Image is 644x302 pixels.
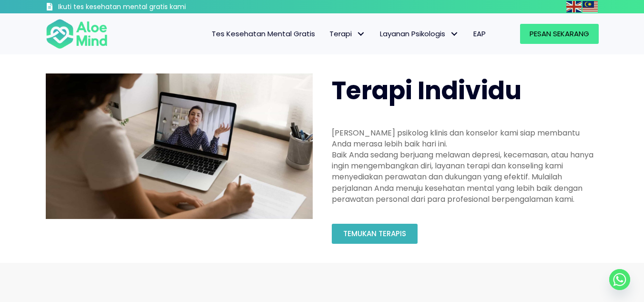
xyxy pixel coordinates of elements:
[212,29,315,39] font: Tes Kesehatan Mental Gratis
[58,2,186,11] font: Ikuti tes kesehatan mental gratis kami
[354,27,368,41] span: Terapi: submenu
[329,29,352,39] font: Terapi
[466,24,493,44] a: EAP
[609,269,630,290] a: WhatsApp
[566,1,583,12] a: English
[332,149,593,205] font: Baik Anda sedang berjuang melawan depresi, kecemasan, atau hanya ingin mengembangkan diri, layana...
[332,73,521,108] font: Terapi Individu
[373,24,466,44] a: Layanan PsikologisLayanan Psikologis: submenu
[46,73,313,219] img: Terapi online individu
[380,29,445,39] font: Layanan Psikologis
[120,24,493,44] nav: Menu
[46,2,219,13] a: Ikuti tes kesehatan mental gratis kami
[583,1,599,12] a: Malay
[530,29,589,39] font: Pesan Sekarang
[583,1,598,12] img: ms
[46,18,108,50] img: Logo Pikiran Lidah Buaya
[204,24,322,44] a: Tes Kesehatan Mental Gratis
[520,24,599,44] a: Pesan Sekarang
[473,29,486,39] font: EAP
[343,229,406,239] font: Temukan terapis
[448,27,461,41] span: Layanan Psikologis: submenu
[332,224,418,244] a: Temukan terapis
[322,24,373,44] a: TerapiTerapi: submenu
[566,1,582,12] img: en
[332,127,580,149] font: [PERSON_NAME] psikolog klinis dan konselor kami siap membantu Anda merasa lebih baik hari ini.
